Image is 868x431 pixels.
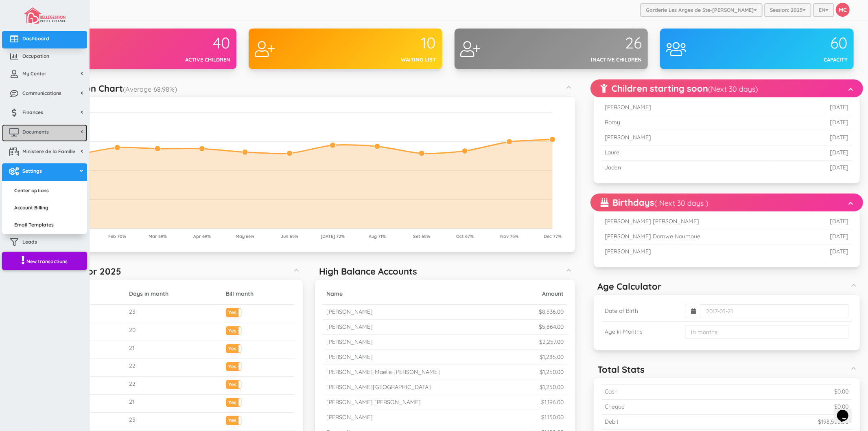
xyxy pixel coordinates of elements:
[8,217,81,232] a: Email Templates
[717,384,852,399] td: $0.00
[22,167,42,174] span: Settings
[8,200,81,215] a: Account Billing
[551,56,642,64] div: Inactive children
[126,341,223,358] td: 21
[345,56,436,64] div: Waiting list
[226,291,291,297] h5: Bill month
[369,233,386,239] tspan: Aug 71%
[2,86,87,103] a: Communications
[717,399,852,414] td: $0.00
[22,53,49,59] span: Occupation
[602,100,771,115] td: [PERSON_NAME]
[326,413,373,421] small: [PERSON_NAME]
[771,115,852,130] td: [DATE]
[717,414,852,429] td: $198,555.50
[771,161,852,175] td: [DATE]
[757,56,848,64] div: Capacity
[321,233,345,239] tspan: [DATE] 72%
[126,323,223,341] td: 20
[149,233,167,239] tspan: Mar 69%
[226,327,241,333] label: Yes
[326,308,373,315] small: [PERSON_NAME]
[602,115,771,130] td: Romy
[126,358,223,376] td: 22
[236,233,254,239] tspan: May 66%
[708,84,758,94] small: (Next 30 days)
[8,183,81,198] a: Center options
[22,128,49,135] span: Documents
[540,368,564,376] small: $1,250.00
[2,31,87,48] a: Dashboard
[281,233,298,239] tspan: Jun 65%
[345,35,436,52] div: 10
[602,145,771,161] td: Laurel
[126,413,223,431] td: 23
[226,363,241,369] label: Yes
[540,353,564,361] small: $1,285.00
[2,144,87,161] a: Ministere de la Famille
[686,325,848,339] input: In months
[108,233,126,239] tspan: Feb 70%
[654,198,708,208] small: ( Next 30 days )
[500,233,518,239] tspan: Nov 75%
[2,234,87,252] a: Leads
[602,214,802,229] td: [PERSON_NAME] [PERSON_NAME]
[22,148,75,155] span: Ministere de la Famille
[193,233,211,239] tspan: Apr 69%
[598,281,662,291] h5: Age Calculator
[602,229,802,244] td: [PERSON_NAME] Domwe Noumoue
[126,395,223,413] td: 21
[22,70,46,77] span: My Center
[834,398,860,423] iframe: chat widget
[326,338,373,345] small: [PERSON_NAME]
[602,244,802,259] td: [PERSON_NAME]
[2,48,87,66] a: Occupation
[326,383,431,391] small: [PERSON_NAME][GEOGRAPHIC_DATA]
[326,291,513,297] h5: Name
[226,308,241,314] label: Yes
[602,322,682,343] td: Age in Months
[326,323,373,330] small: [PERSON_NAME]
[602,414,717,429] td: Debit
[602,399,717,414] td: Cheque
[539,323,564,330] small: $5,864.00
[456,233,474,239] tspan: Oct 67%
[22,238,37,245] span: Leads
[129,291,219,297] h5: Days in month
[551,35,642,52] div: 26
[26,258,68,265] span: New transactions
[520,291,564,297] h5: Amount
[226,345,241,351] label: Yes
[413,233,430,239] tspan: Set 65%
[544,233,562,239] tspan: Dec 77%
[540,338,564,345] small: $2,257.00
[771,130,852,145] td: [DATE]
[601,198,708,207] h5: Birthdays
[22,109,43,116] span: Finances
[542,398,564,406] small: $1,196.00
[2,66,87,84] a: My Center
[539,308,564,315] small: $8,536.00
[140,35,230,52] div: 40
[22,90,61,97] span: Communications
[2,252,87,270] a: New transactions
[542,413,564,421] small: $1,150.00
[701,304,848,318] input: 2017-05-21
[2,124,87,142] a: Documents
[602,130,771,145] td: [PERSON_NAME]
[602,301,682,322] td: Date of Birth
[2,163,87,181] a: Settings
[326,353,373,361] small: [PERSON_NAME]
[601,84,758,93] h5: Children starting soon
[24,7,65,24] img: image
[771,100,852,115] td: [DATE]
[802,214,852,229] td: [DATE]
[326,398,421,406] small: [PERSON_NAME] [PERSON_NAME]
[757,35,848,52] div: 60
[771,145,852,161] td: [DATE]
[140,56,230,64] div: Active children
[126,377,223,395] td: 22
[226,416,241,422] label: Yes
[226,380,241,387] label: Yes
[226,398,241,405] label: Yes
